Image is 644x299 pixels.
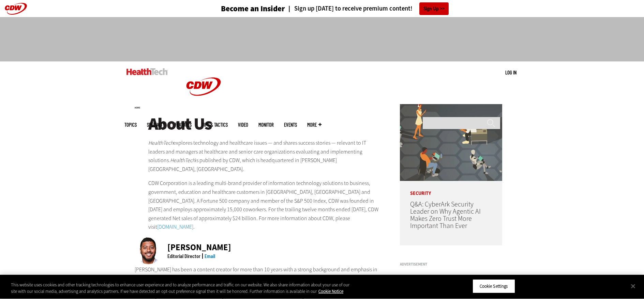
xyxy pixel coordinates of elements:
em: HealthTech [170,157,195,164]
a: [DOMAIN_NAME] [157,223,193,230]
a: Features [175,122,192,127]
a: Tips & Tactics [202,122,228,127]
a: Become an Insider [195,5,285,13]
button: Close [626,279,641,294]
a: Sign up [DATE] to receive premium content! [285,5,413,12]
div: This website uses cookies and other tracking technologies to enhance user experience and to analy... [11,282,354,295]
div: User menu [505,69,516,76]
img: Group of humans and robots accessing a network [400,104,502,181]
span: More [307,122,321,127]
a: Log in [505,69,516,75]
a: Video [238,122,248,127]
p: Security [400,181,502,196]
button: Cookie Settings [473,279,515,294]
a: MonITor [258,122,274,127]
span: Topics [124,122,137,127]
div: [PERSON_NAME] [167,243,231,252]
h3: Advertisement [400,262,502,266]
p: explores technology and healthcare issues — and shares success stories — relevant to IT leaders a... [148,139,382,173]
div: Editorial Director [167,253,200,259]
a: Events [284,122,297,127]
span: Specialty [147,122,165,127]
a: Sign Up [419,2,449,15]
p: CDW Corporation is a leading multi-brand provider of information technology solutions to business... [148,179,382,231]
img: Ricky Ribeiro [135,237,162,264]
a: Email [205,253,215,259]
img: Home [126,68,168,75]
em: HealthTech [148,139,173,146]
a: CDW [178,106,229,114]
a: Q&A: CyberArk Security Leader on Why Agentic AI Makes Zero Trust More Important Than Ever [410,200,481,230]
img: Home [178,61,229,112]
iframe: advertisement [198,24,446,55]
a: More information about your privacy [318,289,343,295]
h3: Become an Insider [221,5,285,13]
